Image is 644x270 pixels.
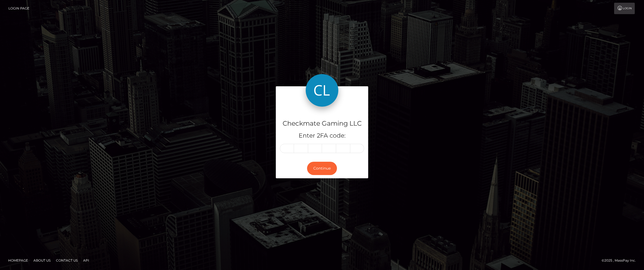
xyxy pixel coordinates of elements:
a: Contact Us [54,256,80,265]
a: Homepage [6,256,30,265]
img: Checkmate Gaming LLC [306,74,338,107]
h5: Enter 2FA code: [280,132,364,140]
a: Login [614,3,635,14]
a: Login Page [8,3,29,14]
button: Continue [307,162,337,175]
a: API [81,256,91,265]
a: About Us [31,256,53,265]
div: © 2025 , MassPay Inc. [602,258,640,263]
h4: Checkmate Gaming LLC [280,119,364,128]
